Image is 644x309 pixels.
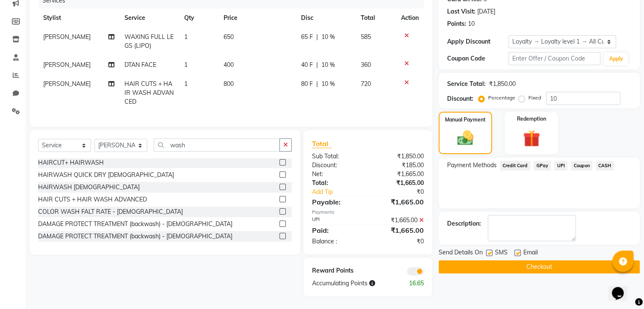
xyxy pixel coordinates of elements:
[119,8,179,28] th: Service
[306,266,368,276] div: Reward Points
[306,279,399,288] div: Accumulating Points
[321,33,335,41] span: 10 %
[361,80,371,88] span: 720
[368,179,430,188] div: ₹1,665.00
[306,216,368,225] div: UPI
[489,80,516,88] div: ₹1,850.00
[447,161,497,170] span: Payment Methods
[224,61,234,69] span: 400
[38,8,119,28] th: Stylist
[184,61,188,69] span: 1
[184,33,188,41] span: 1
[523,248,538,259] span: Email
[488,94,515,102] label: Percentage
[306,170,368,179] div: Net:
[368,216,430,225] div: ₹1,665.00
[447,19,466,28] div: Points:
[439,260,640,273] button: Checkout
[38,183,140,192] div: HAIRWASH [DEMOGRAPHIC_DATA]
[124,33,174,50] span: WAXING FULL LEGS (LIPO)
[306,225,368,235] div: Paid:
[604,52,628,65] button: Apply
[38,207,183,216] div: COLOR WASH FALT RATE - [DEMOGRAPHIC_DATA]
[124,80,174,105] span: HAIR CUTS + HAIR WASH ADVANCED
[224,80,234,88] span: 800
[312,139,332,148] span: Total
[38,158,104,167] div: HAIRCUT+ HAIRWASH
[368,237,430,246] div: ₹0
[447,94,473,103] div: Discount:
[596,161,614,171] span: CASH
[518,128,545,149] img: _gift.svg
[356,8,396,28] th: Total
[179,8,219,28] th: Qty
[306,237,368,246] div: Balance :
[468,19,475,28] div: 10
[571,161,592,171] span: Coupon
[301,61,313,69] span: 40 F
[528,94,541,102] label: Fixed
[306,197,368,207] div: Payable:
[368,225,430,235] div: ₹1,665.00
[316,80,318,88] span: |
[447,219,481,228] div: Description:
[445,116,486,124] label: Manual Payment
[399,279,430,288] div: 16.65
[316,61,318,69] span: |
[306,179,368,188] div: Total:
[495,248,508,259] span: SMS
[361,33,371,41] span: 585
[554,161,567,171] span: UPI
[301,80,313,88] span: 80 F
[224,33,234,41] span: 650
[38,220,232,229] div: DAMAGE PROTECT TREATMENT (backwash) - [DEMOGRAPHIC_DATA]
[43,61,91,69] span: [PERSON_NAME]
[321,80,335,88] span: 10 %
[608,275,636,301] iframe: chat widget
[43,80,91,88] span: [PERSON_NAME]
[368,170,430,179] div: ₹1,665.00
[517,115,546,123] label: Redemption
[533,161,551,171] span: GPay
[447,7,475,16] div: Last Visit:
[368,197,430,207] div: ₹1,665.00
[378,188,430,196] div: ₹0
[396,8,424,28] th: Action
[38,171,174,179] div: HAIRWASH QUICK DRY [DEMOGRAPHIC_DATA]
[321,61,335,69] span: 10 %
[447,37,509,46] div: Apply Discount
[154,138,280,152] input: Search or Scan
[368,152,430,161] div: ₹1,850.00
[306,161,368,170] div: Discount:
[301,33,313,41] span: 65 F
[306,152,368,161] div: Sub Total:
[316,33,318,41] span: |
[509,52,601,65] input: Enter Offer / Coupon Code
[361,61,371,69] span: 360
[43,33,91,41] span: [PERSON_NAME]
[38,232,232,241] div: DAMAGE PROTECT TREATMENT (backwash) - [DEMOGRAPHIC_DATA]
[447,80,486,88] div: Service Total:
[306,188,378,196] a: Add Tip
[218,8,296,28] th: Price
[38,195,147,204] div: HAIR CUTS + HAIR WASH ADVANCED
[296,8,356,28] th: Disc
[452,129,478,147] img: _cash.svg
[368,161,430,170] div: ₹185.00
[124,61,156,69] span: DTAN FACE
[184,80,188,88] span: 1
[312,209,424,216] div: Payments
[447,54,509,63] div: Coupon Code
[477,7,495,16] div: [DATE]
[500,161,531,171] span: Credit Card
[439,248,483,259] span: Send Details On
